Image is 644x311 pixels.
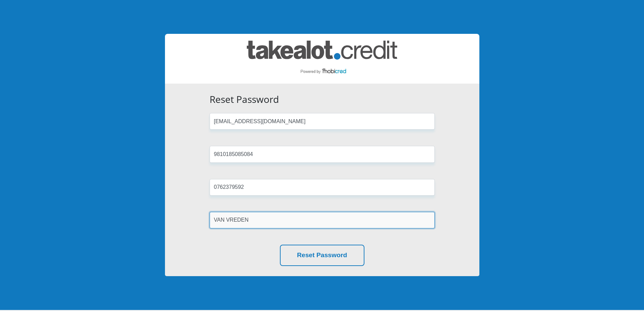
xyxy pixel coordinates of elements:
img: takealot_credit logo [247,41,397,77]
h3: Reset Password [210,94,435,105]
button: Reset Password [280,245,364,266]
input: ID Number [210,146,435,162]
input: Cellphone Number [210,179,435,196]
input: Surname [210,212,435,228]
input: Email [210,113,435,130]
